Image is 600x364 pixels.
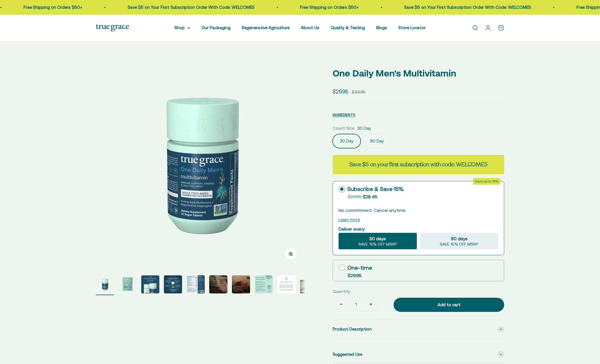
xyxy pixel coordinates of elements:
[119,275,137,295] button: Go to item 2
[24,5,82,10] a: Free Shipping on Orders $50+
[277,275,295,295] button: Go to item 9
[174,24,190,31] summary: Shop
[333,111,355,118] button: INGREDIENTS
[333,125,355,132] legend: Count Size:
[333,297,349,311] button: Decrease quantity
[331,25,365,30] a: Quality & Testing
[141,275,159,295] button: Go to item 3
[255,275,273,293] img: One Daily Men's Multivitamin
[333,113,355,117] span: INGREDIENTS
[232,275,250,295] button: Go to item 7
[209,275,227,295] button: Go to item 6
[352,89,366,95] compare-at-price: $33.95
[164,275,182,293] img: One Daily Men's Multivitamin
[255,275,273,295] button: Go to item 8
[333,66,504,80] p: One Daily Men's Multivitamin
[96,275,114,293] img: One Daily Men's Multivitamin
[300,280,318,295] button: Go to item 10
[242,25,290,30] a: Regenerative Agriculture
[187,275,205,295] button: Go to item 5
[405,301,493,308] div: Add to cart
[202,25,231,30] a: Our Packaging
[333,326,372,333] span: Product Description
[398,25,426,30] a: Store Locator
[164,275,182,295] button: Go to item 4
[394,298,504,312] button: Add to cart
[333,288,351,295] label: Quantity:
[277,275,295,293] img: One Daily Men's Multivitamin
[376,25,387,30] a: Blogs
[333,87,348,96] sale-price: $29.95
[404,4,531,11] p: Save $5 on Your First Subscription Order With Code: WELCOME5
[232,275,250,293] img: One Daily Men's Multivitamin
[96,59,305,269] img: One Daily Men's Multivitamin
[209,275,227,293] img: One Daily Men's Multivitamin
[96,275,114,295] button: Go to item 1
[141,275,159,293] img: One Daily Men's Multivitamin
[300,5,359,10] a: Free Shipping on Orders $50+
[128,4,255,11] p: Save $5 on Your First Subscription Order With Code: WELCOME5
[301,25,319,30] a: About Us
[357,125,371,132] span: 30 Day
[333,351,362,358] span: Suggested Use
[333,320,504,338] summary: Product Description
[187,275,205,293] img: One Daily Men's Multivitamin
[119,275,137,293] img: Daily Multivitamin for Immune Support, Energy, and Daily Balance* - Vitamin A, Vitamin D3, and Zi...
[349,161,487,168] strong: Save $5 on your first subscription with code: WELCOME5
[333,345,504,363] summary: Suggested Use
[363,297,379,311] button: Increase quantity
